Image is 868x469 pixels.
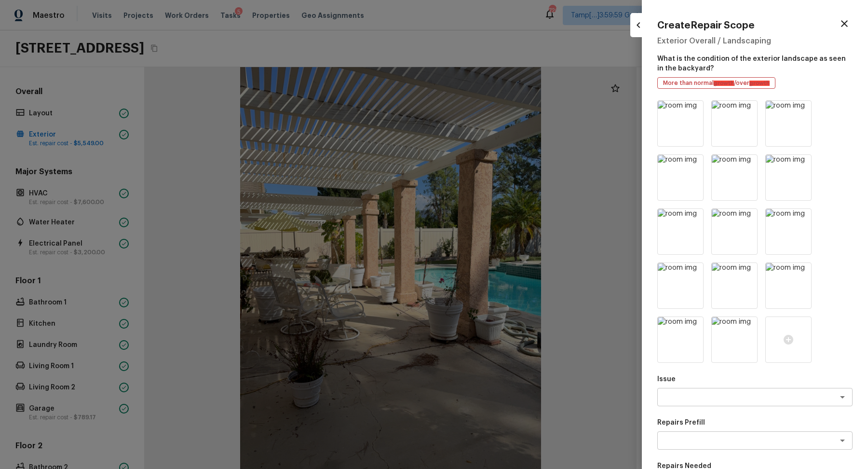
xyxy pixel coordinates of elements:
[836,434,849,447] button: Open
[657,36,853,46] h5: Exterior Overall / Landscaping
[658,209,703,254] img: room img
[712,317,757,362] img: room img
[658,101,703,146] img: room img
[712,101,757,146] img: room img
[657,418,853,428] p: Repairs Prefill
[766,209,811,254] img: room img
[766,101,811,146] img: room img
[749,81,770,86] ah_el_jm_1744637036066: growth
[766,155,811,200] img: room img
[712,155,757,200] img: room img
[658,263,703,308] img: room img
[658,317,703,362] img: room img
[766,263,811,308] img: room img
[658,155,703,200] img: room img
[836,390,849,404] button: Open
[712,209,757,254] img: room img
[657,374,853,384] p: Issue
[657,19,755,32] h4: Create Repair Scope
[714,81,734,86] ah_el_jm_1744637036066: growth
[660,78,773,88] span: More than normal /over
[712,263,757,308] img: room img
[657,50,853,73] p: What is the condition of the exterior landscape as seen in the backyard?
